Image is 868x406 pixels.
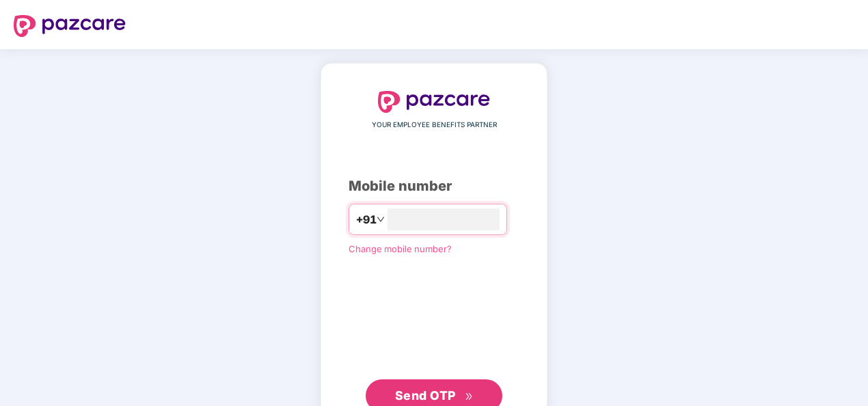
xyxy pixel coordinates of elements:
span: Send OTP [395,388,456,403]
span: YOUR EMPLOYEE BENEFITS PARTNER [372,120,497,131]
img: logo [14,15,126,37]
span: down [377,215,385,224]
img: logo [378,91,490,113]
span: +91 [356,211,377,228]
span: double-right [465,392,474,401]
a: Change mobile number? [349,243,452,254]
div: Mobile number [349,176,519,197]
